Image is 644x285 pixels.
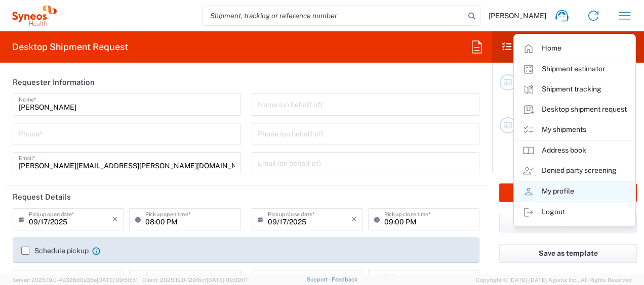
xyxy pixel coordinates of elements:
h2: Desktop Shipment Request [12,41,128,53]
i: × [351,211,357,227]
a: Home [514,38,635,59]
span: Client: 2025.19.0-129fbcf [142,277,248,283]
button: Save shipment [499,214,637,232]
h2: Shipment Checklist [501,41,603,53]
button: Save as template [499,244,637,263]
button: Rate [499,183,637,202]
span: [PERSON_NAME] [489,11,546,20]
a: Support [307,276,332,282]
label: Schedule pickup [21,247,89,255]
a: Shipment estimator [514,59,635,79]
input: Shipment, tracking or reference number [203,6,465,25]
a: Feedback [332,276,357,282]
i: × [112,211,118,227]
span: [DATE] 09:50:51 [97,277,138,283]
a: Address book [514,140,635,161]
a: Logout [514,202,635,222]
span: Copyright © [DATE]-[DATE] Agistix Inc., All Rights Reserved [476,275,632,284]
a: Denied party screening [514,161,635,181]
h2: Requester Information [13,77,95,87]
h2: Request Details [13,192,71,202]
a: Shipment tracking [514,79,635,100]
span: [DATE] 09:39:01 [207,277,248,283]
a: Desktop shipment request [514,100,635,120]
a: My profile [514,181,635,202]
span: Server: 2025.19.0-49328d0a35e [12,277,138,283]
a: My shipments [514,120,635,140]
